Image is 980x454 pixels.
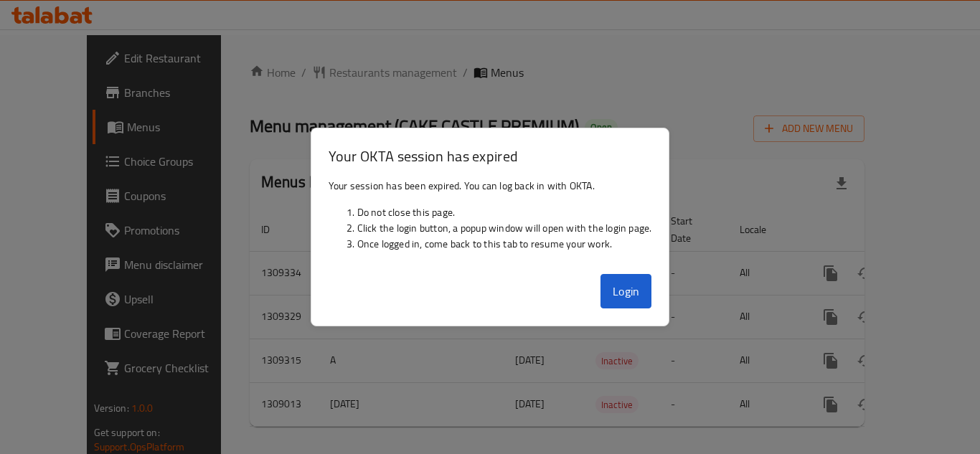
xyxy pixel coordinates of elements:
div: Your session has been expired. You can log back in with OKTA. [311,172,669,268]
li: Once logged in, come back to this tab to resume your work. [357,236,652,252]
h3: Your OKTA session has expired [329,146,652,166]
li: Do not close this page. [357,204,652,220]
button: Login [600,274,652,308]
li: Click the login button, a popup window will open with the login page. [357,220,652,236]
